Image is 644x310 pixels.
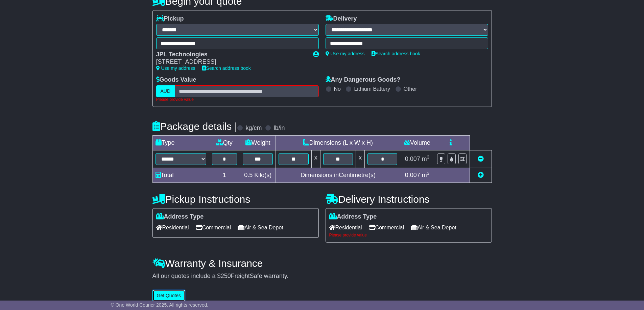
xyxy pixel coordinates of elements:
td: Weight [240,136,276,150]
span: 250 [221,273,231,279]
label: AUD [156,85,175,97]
label: Other [404,86,417,92]
span: Commercial [369,222,404,233]
label: Address Type [156,213,204,221]
label: lb/in [273,124,285,132]
td: Total [152,168,209,183]
span: Commercial [196,222,231,233]
td: x [356,150,365,168]
a: Search address book [202,65,251,71]
span: © One World Courier 2025. All rights reserved. [111,302,209,308]
span: 0.007 [405,172,420,178]
label: Pickup [156,15,184,23]
div: JPL Technologies [156,51,306,58]
span: Residential [156,222,189,233]
a: Remove this item [478,156,484,162]
label: Lithium Battery [354,86,390,92]
a: Add new item [478,172,484,178]
span: 0.007 [405,156,420,162]
td: Dimensions in Centimetre(s) [276,168,400,183]
td: Dimensions (L x W x H) [276,136,400,150]
sup: 3 [427,171,430,176]
h4: Package details | [152,121,237,132]
td: Volume [400,136,434,150]
span: Residential [329,222,362,233]
td: Type [152,136,209,150]
h4: Delivery Instructions [326,194,492,205]
span: Air & Sea Depot [238,222,283,233]
span: m [422,172,430,178]
a: Use my address [156,65,195,71]
div: Please provide value [329,233,488,237]
div: Please provide value [156,97,319,102]
td: Kilo(s) [240,168,276,183]
div: All our quotes include a $ FreightSafe warranty. [152,273,492,280]
h4: Pickup Instructions [152,194,319,205]
h4: Warranty & Insurance [152,258,492,269]
label: kg/cm [245,124,262,132]
label: Goods Value [156,76,196,84]
label: Delivery [326,15,357,23]
sup: 3 [427,154,430,160]
td: x [311,150,320,168]
button: Get Quotes [152,290,186,302]
label: No [334,86,341,92]
td: 1 [209,168,240,183]
div: [STREET_ADDRESS] [156,58,306,66]
span: m [422,156,430,162]
span: Air & Sea Depot [411,222,456,233]
td: Qty [209,136,240,150]
label: Any Dangerous Goods? [326,76,401,84]
a: Use my address [326,51,365,56]
label: Address Type [329,213,377,221]
span: 0.5 [244,172,253,178]
a: Search address book [372,51,420,56]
